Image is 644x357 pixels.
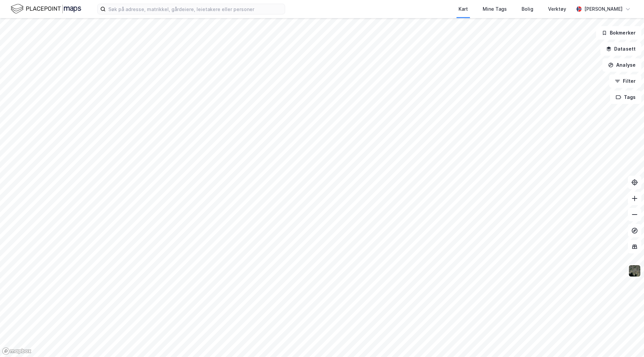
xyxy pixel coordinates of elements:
iframe: Chat Widget [610,325,644,357]
button: Analyse [602,58,641,72]
div: Bolig [522,5,533,13]
button: Tags [610,91,641,104]
img: logo.f888ab2527a4732fd821a326f86c7f29.svg [11,3,81,15]
div: Kart [459,5,468,13]
a: Mapbox homepage [2,347,32,355]
input: Søk på adresse, matrikkel, gårdeiere, leietakere eller personer [106,4,285,14]
div: [PERSON_NAME] [584,5,623,13]
div: Verktøy [548,5,566,13]
button: Datasett [600,42,641,56]
div: Mine Tags [483,5,507,13]
img: 9k= [628,264,641,277]
div: Kontrollprogram for chat [610,325,644,357]
button: Bokmerker [596,26,641,40]
button: Filter [609,74,641,88]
